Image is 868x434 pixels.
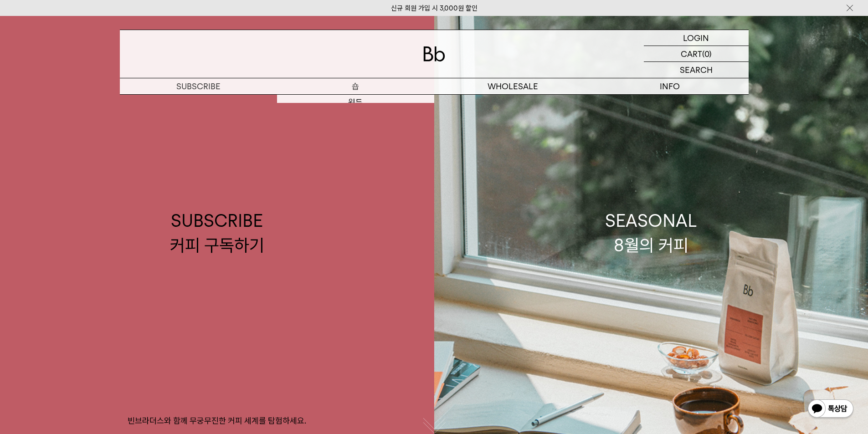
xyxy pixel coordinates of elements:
p: WHOLESALE [434,78,591,94]
a: 신규 회원 가입 시 3,000원 할인 [391,4,478,12]
a: 원두 [277,95,434,110]
a: SUBSCRIBE [120,78,277,94]
img: 로고 [423,46,445,61]
img: 카카오톡 채널 1:1 채팅 버튼 [807,398,854,420]
p: SEARCH [680,62,713,78]
a: LOGIN [644,30,749,46]
div: SUBSCRIBE 커피 구독하기 [170,209,264,257]
p: LOGIN [683,30,709,46]
div: SEASONAL 8월의 커피 [605,209,697,257]
p: INFO [591,78,749,94]
p: (0) [702,46,712,61]
a: CART (0) [644,46,749,62]
a: 숍 [277,78,434,94]
p: CART [681,46,702,61]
